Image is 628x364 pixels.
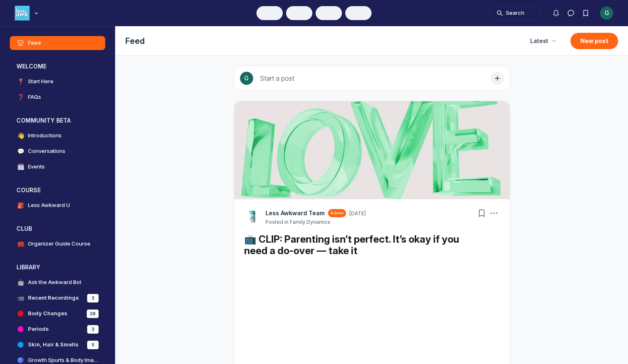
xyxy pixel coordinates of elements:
[244,209,261,225] a: View Less Awkward Team profile
[10,307,105,321] a: Body Changes26
[16,116,71,125] h3: COMMUNITY BETA
[28,163,45,171] h4: Events
[10,90,105,104] a: ❓FAQs
[600,7,613,20] button: User menu options
[10,261,105,274] button: LIBRARYCollapse space
[349,210,366,217] a: [DATE]
[125,35,519,47] h1: Feed
[489,6,542,20] button: Search
[10,184,105,197] button: COURSECollapse space
[16,263,40,271] h3: LIBRARY
[28,201,70,209] h4: Less Awkward U
[28,240,90,248] h4: Organizer Guide Course
[266,209,366,225] button: View Less Awkward Team profileAdmin[DATE]Posted in Family Dynamics
[10,144,105,158] a: 💬Conversations
[244,233,459,257] a: 📺 CLIP: Parenting isn’t perfect. It’s okay if you need a do-over — take it
[115,26,628,56] header: Page Header
[10,198,105,212] a: 🎒Less Awkward U
[10,275,105,289] a: 🤖Ask the Awkward Bot
[15,5,40,21] button: Less Awkward Hub logo
[87,325,99,334] div: 3
[10,60,105,73] button: WELCOMECollapse space
[10,237,105,251] a: 🧰Organizer Guide Course
[578,6,593,20] button: Bookmarks
[28,294,79,302] h4: Recent Recordings
[16,186,41,194] h3: COURSE
[16,225,32,233] h3: CLUB
[266,209,325,217] a: View Less Awkward Team profile
[563,6,578,20] button: Direct messages
[10,160,105,174] a: 🗓️Events
[28,309,67,318] h4: Body Changes
[28,341,78,349] h4: Skin, Hair & Smells
[266,219,330,225] button: Posted in Family Dynamics
[16,163,25,171] span: 🗓️
[10,36,105,50] a: Feed
[10,222,105,235] button: CLUBCollapse space
[87,294,99,303] div: 3
[525,34,561,48] button: Latest
[28,325,49,333] h4: Periods
[87,341,99,349] div: 5
[16,77,25,86] span: 📍
[234,66,510,91] button: Start a post
[16,201,25,209] span: 🎒
[28,278,81,287] h4: Ask the Awkward Bot
[476,207,487,219] button: Bookmarks
[28,39,41,47] h4: Feed
[28,77,53,86] h4: Start Here
[16,294,25,302] span: 📹
[28,132,62,140] h4: Introductions
[530,37,548,45] span: Latest
[10,75,105,89] a: 📍Start Here
[16,62,46,71] h3: WELCOME
[570,33,618,49] button: New post
[16,147,25,155] span: 💬
[240,72,253,85] div: G
[10,114,105,127] button: COMMUNITY BETACollapse space
[600,7,613,20] div: G
[10,322,105,336] a: Periods3
[260,74,294,82] span: Start a post
[330,210,344,216] span: Admin
[16,278,25,287] span: 🤖
[10,291,105,305] a: 📹Recent Recordings3
[488,207,500,219] button: Post actions
[549,6,563,20] button: Notifications
[87,309,99,318] div: 26
[16,240,25,248] span: 🧰
[28,147,65,155] h4: Conversations
[15,6,30,20] img: Less Awkward Hub logo
[10,129,105,143] a: 👋Introductions
[16,132,25,140] span: 👋
[16,93,25,101] span: ❓
[10,338,105,352] a: Skin, Hair & Smells5
[28,93,41,101] h4: FAQs
[234,101,510,199] img: post cover image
